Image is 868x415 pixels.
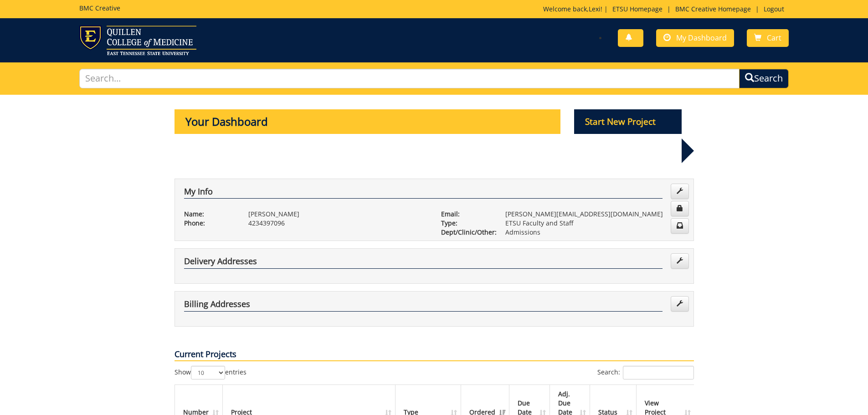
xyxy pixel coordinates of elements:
[248,210,427,219] p: [PERSON_NAME]
[248,219,427,228] p: 4234397096
[505,219,684,228] p: ETSU Faculty and Staff
[671,253,689,269] a: Edit Addresses
[191,366,225,379] select: Showentries
[184,187,663,199] h4: My Info
[739,69,789,88] button: Search
[597,366,694,379] label: Search:
[747,29,789,47] a: Cart
[505,210,684,219] p: [PERSON_NAME][EMAIL_ADDRESS][DOMAIN_NAME]
[184,257,663,269] h4: Delivery Addresses
[175,109,561,134] p: Your Dashboard
[671,5,755,13] a: BMC Creative Homepage
[184,219,235,228] p: Phone:
[441,219,492,228] p: Type:
[671,218,689,234] a: Change Communication Preferences
[608,5,667,13] a: ETSU Homepage
[79,5,120,11] h5: BMC Creative
[441,210,492,219] p: Email:
[574,118,682,127] a: Start New Project
[79,69,740,88] input: Search...
[759,5,789,13] a: Logout
[543,5,789,14] p: Welcome back, ! | | |
[671,296,689,312] a: Edit Addresses
[623,366,694,379] input: Search:
[671,184,689,199] a: Edit Info
[175,348,694,361] p: Current Projects
[79,26,196,55] img: ETSU logo
[175,366,247,379] label: Show entries
[505,228,684,237] p: Admissions
[184,300,663,312] h4: Billing Addresses
[441,228,492,237] p: Dept/Clinic/Other:
[589,5,601,13] a: Lexi
[574,109,682,134] p: Start New Project
[656,29,734,47] a: My Dashboard
[671,201,689,216] a: Change Password
[676,33,727,43] span: My Dashboard
[184,210,235,219] p: Name:
[767,33,781,43] span: Cart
